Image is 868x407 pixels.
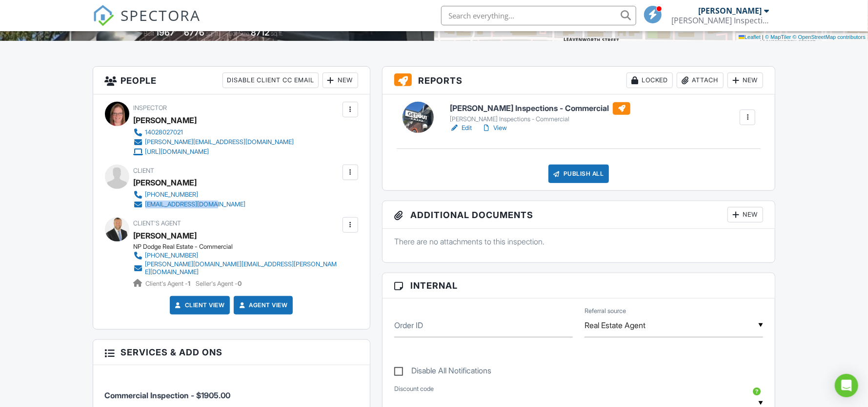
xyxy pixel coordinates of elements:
[835,374,858,397] div: Open Intercom Messenger
[93,67,370,94] h3: People
[134,167,155,174] span: Client
[134,200,246,209] a: [EMAIL_ADDRESS][DOMAIN_NAME]
[727,73,763,88] div: New
[145,260,340,276] div: [PERSON_NAME][DOMAIN_NAME][EMAIL_ADDRESS][PERSON_NAME][DOMAIN_NAME]
[134,260,340,276] a: [PERSON_NAME][DOMAIN_NAME][EMAIL_ADDRESS][PERSON_NAME][DOMAIN_NAME]
[134,220,182,227] span: Client's Agent
[156,27,175,37] div: 1967
[450,123,472,133] a: Edit
[238,280,242,287] strong: 0
[383,273,775,298] h3: Internal
[383,67,775,94] h3: Reports
[93,5,114,26] img: The Best Home Inspection Software - Spectora
[188,280,191,287] strong: 1
[251,27,269,37] div: 8712
[394,366,491,378] label: Disable All Notifications
[145,252,199,259] div: [PHONE_NUMBER]
[271,30,283,37] span: sq.ft.
[762,34,764,40] span: |
[134,243,348,251] div: NP Dodge Real Estate - Commercial
[134,147,294,157] a: [URL][DOMAIN_NAME]
[672,16,769,25] div: Murray Inspection Services
[134,190,246,200] a: [PHONE_NUMBER]
[793,34,866,40] a: © OpenStreetMap contributors
[134,228,197,243] a: [PERSON_NAME]
[237,300,287,310] a: Agent View
[93,340,370,365] h3: Services & Add ons
[229,30,249,37] span: Lot Size
[450,102,630,124] a: [PERSON_NAME] Inspections - Commercial [PERSON_NAME] Inspections - Commercial
[739,34,761,40] a: Leaflet
[134,128,294,137] a: 14028027021
[450,102,630,115] h6: [PERSON_NAME] Inspections - Commercial
[222,73,319,88] div: Disable Client CC Email
[143,30,154,37] span: Built
[626,73,673,88] div: Locked
[134,104,167,111] span: Inspector
[699,6,762,16] div: [PERSON_NAME]
[146,280,192,287] span: Client's Agent -
[134,137,294,147] a: [PERSON_NAME][EMAIL_ADDRESS][DOMAIN_NAME]
[105,390,231,400] span: Commercial Inspection - $1905.00
[134,113,197,128] div: [PERSON_NAME]
[145,148,209,156] div: [URL][DOMAIN_NAME]
[206,30,220,37] span: sq. ft.
[441,6,636,25] input: Search everything...
[145,138,294,146] div: [PERSON_NAME][EMAIL_ADDRESS][DOMAIN_NAME]
[323,73,358,88] div: New
[134,251,340,260] a: [PHONE_NUMBER]
[196,280,242,287] span: Seller's Agent -
[134,175,197,190] div: [PERSON_NAME]
[145,201,246,208] div: [EMAIL_ADDRESS][DOMAIN_NAME]
[173,300,225,310] a: Client View
[677,73,724,88] div: Attach
[93,13,201,34] a: SPECTORA
[184,27,204,37] div: 6776
[121,5,201,25] span: SPECTORA
[145,191,199,199] div: [PHONE_NUMBER]
[450,115,630,123] div: [PERSON_NAME] Inspections - Commercial
[394,320,423,331] label: Order ID
[727,207,763,222] div: New
[548,165,609,183] div: Publish All
[585,307,626,315] label: Referral source
[145,129,183,136] div: 14028027021
[482,123,507,133] a: View
[765,34,791,40] a: © MapTiler
[394,385,434,393] label: Discount code
[383,201,775,229] h3: Additional Documents
[394,236,764,247] p: There are no attachments to this inspection.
